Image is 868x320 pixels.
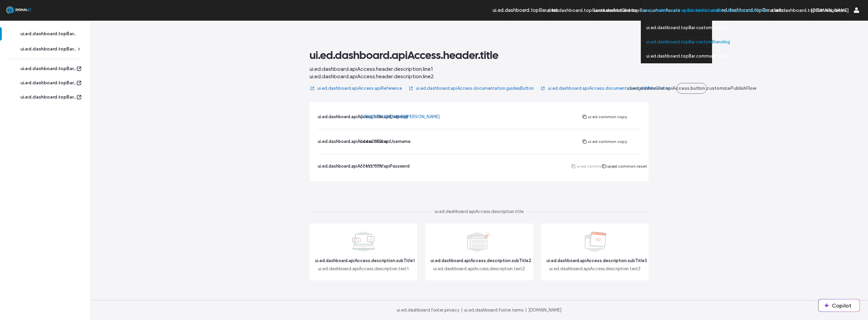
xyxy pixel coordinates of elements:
label: [DOMAIN_NAME] [811,7,849,13]
a: ui.ed.dashboard.apiAccess.documentation.getMoreClients [540,83,670,94]
label: ui.ed.dashboard.topBar.whiteLabel [641,7,720,13]
a: [URL][DOMAIN_NAME][PERSON_NAME] [360,113,440,120]
span: ui.ed.dashboard.apiAccess.description.subTitle3 [547,257,643,264]
span: ui.ed.dashboard.apiAccess.header.description.line1 ui.ed.dashboard.apiAccess.header.description.l... [310,65,434,80]
a: ui.ed.dashboard.apiAccess.apiReference [310,83,402,94]
span: ui.ed.dashboard.apiAccess.header.title [310,48,498,62]
button: ui.ed.common.reset [609,162,640,170]
div: ui.ed.dashboard.topBar.scaleWithUs [20,80,76,86]
span: Help [15,5,29,11]
span: ui.ed.dashboard.apiAccess.title.apiPassword [318,164,410,169]
span: ui.ed.dashboard.apiAccess.description.subTitle2 [431,257,527,264]
div: ui.ed.dashboard.topBar.simpleEditor [20,94,76,101]
div: ui.ed.dashboard.topBar.getMoreClients [20,65,76,72]
button: ui.ed.dashboard.apiAccess.button.customizePublishFlow [676,83,707,94]
span: | [461,307,462,313]
label: ui.ed.dashboard.topBar.customDomain [646,25,727,30]
span: ui.ed.dashboard.apiAccess.description.subTitle1 [315,257,412,264]
button: Copilot [818,299,860,312]
label: ui.ed.dashboard.topBar.sites [493,7,559,13]
span: | [525,307,527,313]
span: ui.ed.dashboard.apiAccess.description.title [432,208,526,215]
span: b44a0352ba [360,139,388,144]
span: ui.ed.dashboard.apiAccess.description.text1 [315,265,412,272]
div: ui.ed.dashboard.topBar.zapier [20,46,76,52]
a: ui.ed.dashboard.apiAccess.documentation.guidesButton [408,83,534,94]
a: ui.ed.dashboard.footer.terms [464,307,524,313]
div: ui.ed.dashboard.topBar.apiAccess [20,30,76,37]
span: ui.ed.dashboard.apiAccess.description.text3 [547,265,643,272]
button: ui.ed.common.copy [578,113,632,121]
span: ui.ed.dashboard.apiAccess.title.apiEndpoint [318,114,408,119]
a: ui.ed.dashboard.footer.privacy [397,307,459,313]
a: ui.ed.dashboard.topBar.customDomain [646,21,727,35]
label: ui.ed.dashboard.topBar.businessTools [682,7,768,13]
a: ui.ed.dashboard.topBar.customBranding [646,35,730,49]
label: ui.ed.dashboard.topBar.customAssets [594,7,680,13]
label: ui.ed.dashboard.topBar.customBranding [646,39,730,44]
a: ui.ed.dashboard.topBar.communications [646,49,730,63]
label: ui.ed.dashboard.topBar.teamAndClients [546,7,637,13]
a: [DOMAIN_NAME] [528,307,561,313]
span: ui.ed.dashboard.apiAccess.description.text2 [431,265,527,272]
label: ui.ed.dashboard.topBar.communications [646,54,730,59]
span: ui.ed.dashboard.apiAccess.title.apiUsername [318,139,411,144]
button: ui.ed.common.copy [578,137,632,146]
label: ui.ed.dashboard.topBar.resources [770,7,846,13]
